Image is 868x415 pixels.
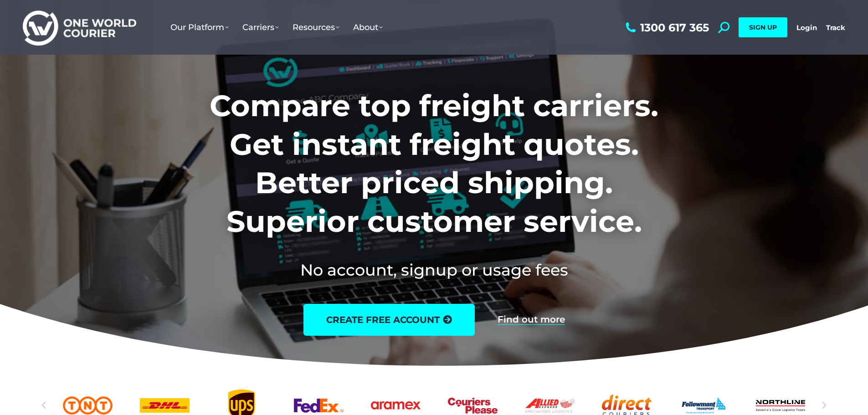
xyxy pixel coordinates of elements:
span: Resources [293,22,339,32]
a: About [346,13,390,41]
span: Carriers [242,22,279,32]
span: About [353,22,383,32]
a: Resources [286,13,346,41]
span: Our Platform [170,22,229,32]
span: SIGN UP [749,23,777,31]
img: One World Courier [23,9,136,46]
a: Find out more [498,315,565,325]
a: Carriers [236,13,286,41]
a: SIGN UP [739,17,787,37]
a: Track [826,23,845,32]
a: 1300 617 365 [623,22,709,33]
a: create free account [303,304,475,336]
a: Login [796,23,817,32]
h1: Compare top freight carriers. Get instant freight quotes. Better priced shipping. Superior custom... [149,87,719,241]
a: Our Platform [164,13,236,41]
h2: No account, signup or usage fees [149,259,719,281]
